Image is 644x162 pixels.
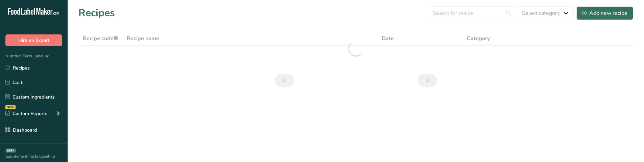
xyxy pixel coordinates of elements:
[5,148,16,153] div: BETA
[78,5,115,21] h1: Recipes
[5,34,62,46] button: Hire an Expert
[429,6,515,20] input: Search for recipe
[418,74,437,87] a: Next page
[582,9,627,17] div: Add new recipe
[5,110,47,117] div: Custom Reports
[5,105,16,109] div: NEW
[576,6,633,20] button: Add new recipe
[275,74,294,87] a: Previous page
